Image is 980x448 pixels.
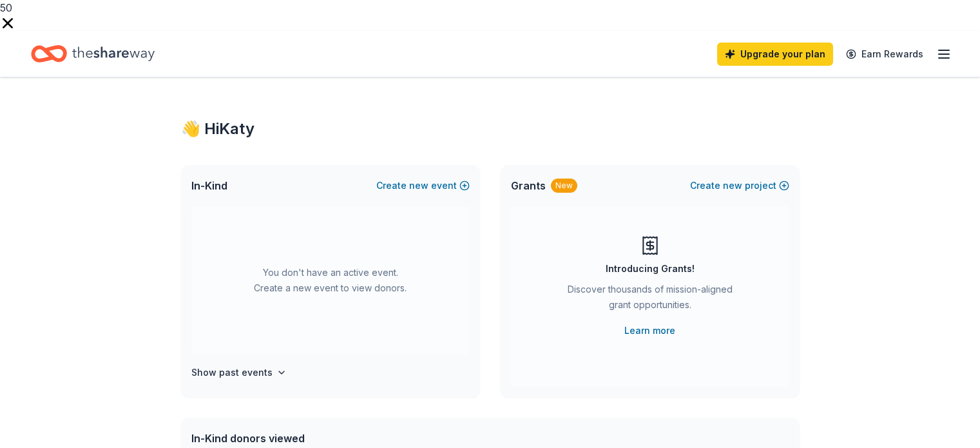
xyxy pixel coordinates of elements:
button: Createnewevent [376,178,470,193]
div: In-Kind donors viewed [191,431,452,446]
a: Upgrade your plan [717,43,833,66]
a: Learn more [624,323,675,338]
button: Show past events [191,365,287,380]
span: new [723,178,742,193]
div: 👋 Hi Katy [181,119,800,139]
div: Introducing Grants! [606,261,695,277]
div: Discover thousands of mission-aligned grant opportunities. [562,282,738,318]
button: Createnewproject [690,178,789,193]
div: You don't have an active event. Create a new event to view donors. [191,206,470,355]
span: new [409,178,428,193]
h4: Show past events [191,365,273,380]
a: Home [31,39,155,69]
a: Earn Rewards [838,43,931,66]
span: In-Kind [191,178,227,193]
div: New [551,179,577,193]
span: Grants [511,178,546,193]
